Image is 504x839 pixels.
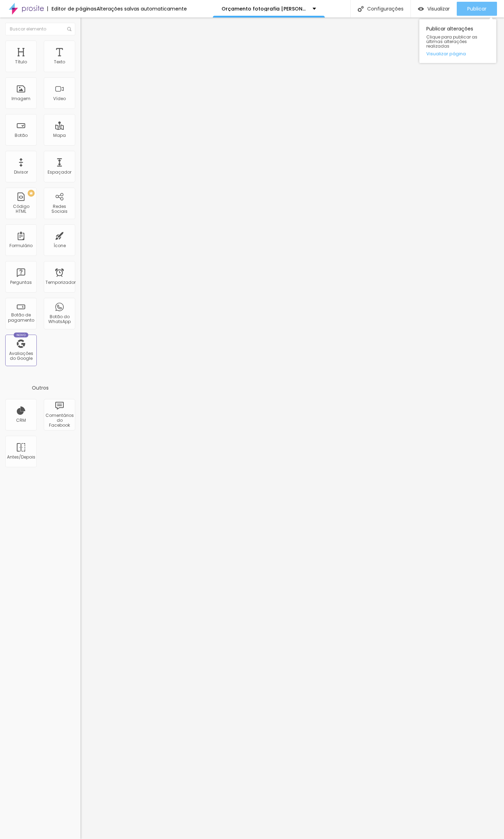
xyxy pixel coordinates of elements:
[15,132,28,138] font: Botão
[67,27,71,31] img: Ícone
[16,333,26,337] font: Novo
[358,6,364,12] img: Ícone
[467,5,486,12] font: Publicar
[53,132,66,138] font: Mapa
[48,169,71,175] font: Espaçador
[53,96,66,102] font: Vídeo
[51,203,68,214] font: Redes Sociais
[9,243,33,249] font: Formulário
[5,23,75,35] input: Buscar elemento
[80,18,504,839] iframe: Editor
[51,5,97,12] font: Editor de páginas
[97,5,187,12] font: Alterações salvas automaticamente
[10,279,32,285] font: Perguntas
[54,59,65,65] font: Texto
[9,350,33,361] font: Avaliações do Google
[13,203,29,214] font: Código HTML
[426,51,489,56] a: Visualizar página
[457,2,497,16] button: Publicar
[14,169,28,175] font: Divisor
[16,417,26,423] font: CRM
[426,34,477,49] font: Clique para publicar as últimas alterações realizadas
[222,5,323,12] font: Orçamento fotografia [PERSON_NAME]
[48,314,71,324] font: Botão do WhatsApp
[8,312,34,323] font: Botão de pagamento
[45,412,74,428] font: Comentários do Facebook
[15,59,27,65] font: Título
[7,454,35,460] font: Antes/Depois
[426,25,473,32] font: Publicar alterações
[411,2,457,16] button: Visualizar
[418,6,424,12] img: view-1.svg
[54,243,66,249] font: Ícone
[12,96,30,102] font: Imagem
[426,50,466,57] font: Visualizar página
[427,5,450,12] font: Visualizar
[32,384,49,391] font: Outros
[45,279,76,285] font: Temporizador
[367,5,404,12] font: Configurações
